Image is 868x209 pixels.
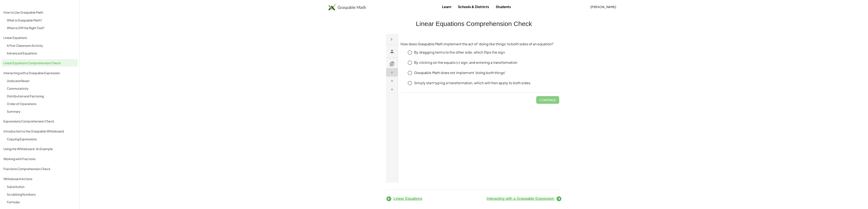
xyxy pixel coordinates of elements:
[28,26,131,31] p: By clicking on the equals (=) sign, and entering a transformation
[590,5,616,9] span: [PERSON_NAME]
[587,3,620,11] button: [PERSON_NAME]
[438,3,454,11] a: Learn
[2,9,78,16] a: How to Use Graspable Math
[3,10,76,15] div: How to Use Graspable Math
[7,109,76,114] div: Summary
[393,196,422,201] span: Linear Equations
[7,136,76,142] div: Copying Expressions
[2,59,78,67] a: Linear Equations Comprehension Check
[3,36,9,41] i: Task not started.
[3,15,9,20] i: Guest
[28,37,120,41] p: Graspable Math does not implement 'doing both things'
[7,86,76,91] div: Commutativity
[2,127,78,135] a: Introduction to the Graspable Whiteboard
[7,78,76,83] div: Undo and Reset
[3,35,76,40] div: Linear Equations
[3,119,76,124] div: Expressions Comprehension Check
[7,18,76,23] div: What is Graspable Math?
[3,60,76,65] div: Linear Equations Comprehension Check
[3,45,9,50] i: Task not started.
[2,117,78,125] a: Expressions Comprehension Check
[3,146,76,151] div: Using the Whiteboard: An Example
[386,19,562,29] h2: Linear Equations Comprehension Check
[2,34,78,41] a: Linear Equations
[2,145,78,152] a: Using the Whiteboard: An Example
[3,166,76,171] div: Fractions Comprehension Check
[3,53,9,58] i: Task not started.
[487,196,562,201] a: Interacting with a Graspable Expression
[3,156,76,161] div: Working with Fractions
[386,196,422,201] a: Linear Equations
[7,43,76,48] div: A First Classroom Activity
[454,3,492,11] a: Schools & Districts
[2,165,78,172] a: Fractions Comprehension Check
[3,176,76,181] div: Whiteboard Actions
[7,51,76,56] div: Advanced Equations
[492,3,514,11] a: Students
[7,25,76,30] div: When is GM the Right Tool?
[3,129,76,134] div: Introduction to the Graspable Whiteboard
[7,184,76,189] div: Substitution
[14,8,173,13] p: How does Graspable Math implement the act of 'doing like things' to both sides of an equation?
[7,101,76,106] div: Order of Operations
[2,155,78,162] a: Working with Fractions
[28,16,119,21] p: By dragging terms to the other side, which flips the sign
[3,70,76,75] div: Interacting with a Graspable Expression
[7,199,76,205] div: Formulas
[7,192,76,197] div: Scrubbing Numbers
[2,175,78,182] a: Whiteboard Actions
[7,94,76,99] div: Distribution and Factoring
[2,69,78,77] a: Interacting with a Graspable Expression
[28,47,145,52] p: Simply start typing a transformation, which will then apply to both sides.
[487,196,554,201] span: Interacting with a Graspable Expression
